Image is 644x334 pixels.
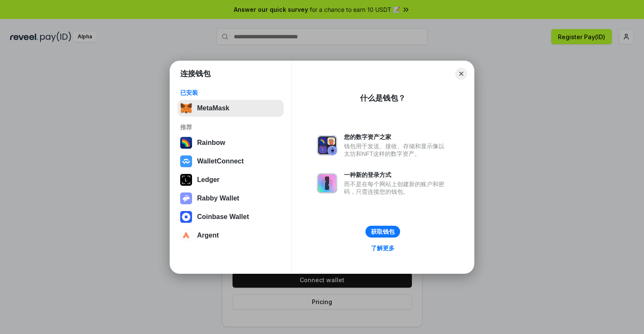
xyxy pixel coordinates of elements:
img: svg+xml,%3Csvg%20width%3D%2228%22%20height%3D%2228%22%20viewBox%3D%220%200%2028%2028%22%20fill%3D... [180,211,192,223]
div: 您的数字资产之家 [344,133,449,141]
button: WalletConnect [178,153,284,170]
div: 钱包用于发送、接收、存储和显示像以太坊和NFT这样的数字资产。 [344,142,449,158]
img: svg+xml,%3Csvg%20xmlns%3D%22http%3A%2F%2Fwww.w3.org%2F2000%2Fsvg%22%20width%3D%2228%22%20height%3... [180,174,192,186]
button: Ledger [178,171,284,188]
div: 什么是钱包？ [360,93,406,103]
div: 已安装 [180,89,281,96]
button: Rainbow [178,134,284,151]
div: Rainbow [197,139,225,147]
div: WalletConnect [197,158,244,165]
button: Argent [178,227,284,244]
img: svg+xml,%3Csvg%20width%3D%2228%22%20height%3D%2228%22%20viewBox%3D%220%200%2028%2028%22%20fill%3D... [180,155,192,167]
div: Rabby Wallet [197,195,239,202]
div: 推荐 [180,123,281,131]
div: Coinbase Wallet [197,213,249,221]
div: 一种新的登录方式 [344,171,449,179]
button: Rabby Wallet [178,190,284,207]
div: 而不是在每个网站上创建新的账户和密码，只需连接您的钱包。 [344,180,449,195]
a: 了解更多 [366,243,400,254]
div: Argent [197,232,219,239]
img: svg+xml,%3Csvg%20width%3D%2228%22%20height%3D%2228%22%20viewBox%3D%220%200%2028%2028%22%20fill%3D... [180,230,192,241]
img: svg+xml,%3Csvg%20xmlns%3D%22http%3A%2F%2Fwww.w3.org%2F2000%2Fsvg%22%20fill%3D%22none%22%20viewBox... [317,173,337,193]
img: svg+xml,%3Csvg%20xmlns%3D%22http%3A%2F%2Fwww.w3.org%2F2000%2Fsvg%22%20fill%3D%22none%22%20viewBox... [180,192,192,204]
img: svg+xml,%3Csvg%20xmlns%3D%22http%3A%2F%2Fwww.w3.org%2F2000%2Fsvg%22%20fill%3D%22none%22%20viewBox... [317,135,337,155]
div: Ledger [197,176,219,184]
h1: 连接钱包 [180,69,211,79]
button: Close [455,68,467,80]
div: MetaMask [197,104,229,112]
button: 获取钱包 [365,226,400,238]
button: MetaMask [178,100,284,117]
button: Coinbase Wallet [178,208,284,225]
img: svg+xml,%3Csvg%20width%3D%22120%22%20height%3D%22120%22%20viewBox%3D%220%200%20120%20120%22%20fil... [180,137,192,149]
img: svg+xml,%3Csvg%20fill%3D%22none%22%20height%3D%2233%22%20viewBox%3D%220%200%2035%2033%22%20width%... [180,102,192,114]
div: 了解更多 [371,244,395,252]
div: 获取钱包 [371,228,395,235]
